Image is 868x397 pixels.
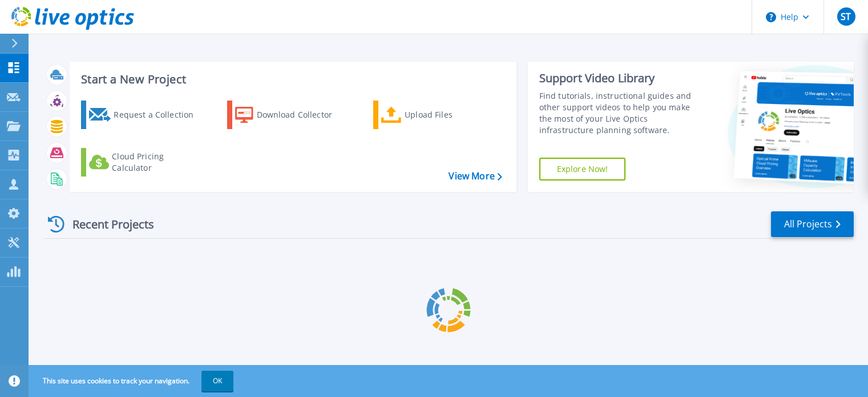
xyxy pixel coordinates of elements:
div: Upload Files [405,103,496,126]
div: Recent Projects [44,210,169,238]
a: Request a Collection [81,101,208,129]
a: View More [449,171,502,182]
div: Support Video Library [539,71,703,86]
div: Cloud Pricing Calculator [112,151,203,174]
span: ST [841,12,851,21]
h3: Start a New Project [81,73,502,86]
div: Download Collector [257,103,348,126]
a: Upload Files [373,101,500,129]
a: Explore Now! [539,158,626,181]
a: Cloud Pricing Calculator [81,148,208,177]
a: All Projects [771,211,854,237]
a: Download Collector [227,101,354,129]
div: Find tutorials, instructional guides and other support videos to help you make the most of your L... [539,90,703,136]
button: OK [201,371,233,391]
span: This site uses cookies to track your navigation. [31,371,233,391]
div: Request a Collection [114,103,205,126]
